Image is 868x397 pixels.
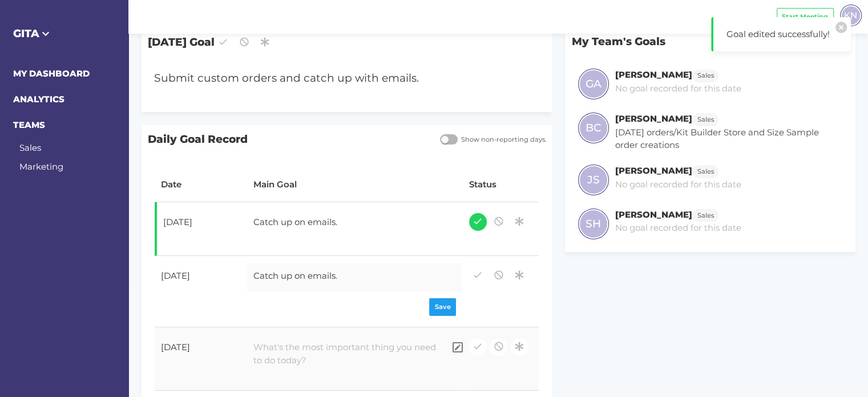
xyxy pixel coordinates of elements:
[155,327,247,391] td: [DATE]
[615,209,692,220] h6: [PERSON_NAME]
[615,82,741,95] p: No goal recorded for this date
[155,256,247,327] td: [DATE]
[148,64,513,93] div: Submit custom orders and catch up with emails.
[19,142,41,153] a: Sales
[586,216,601,232] span: SH
[19,161,63,172] a: Marketing
[161,178,241,191] div: Date
[13,94,64,105] a: ANALYTICS
[697,167,714,177] span: Sales
[587,172,600,188] span: JS
[692,165,718,176] a: Sales
[697,211,714,220] span: Sales
[565,27,855,56] p: My Team's Goals
[692,209,718,220] a: Sales
[429,298,456,316] button: Save
[155,202,247,256] td: [DATE]
[13,119,116,132] h6: TEAMS
[142,125,434,154] span: Daily Goal Record
[247,210,445,238] div: Catch up on emails.
[615,69,692,80] h6: [PERSON_NAME]
[469,178,533,191] div: Status
[13,26,116,42] h5: GITA
[458,135,546,145] span: Show non-reporting days.
[586,120,601,136] span: BC
[615,178,741,191] p: No goal recorded for this date
[142,27,552,57] span: [DATE] Goal
[615,222,741,235] p: No goal recorded for this date
[615,113,692,124] h6: [PERSON_NAME]
[692,113,718,124] a: Sales
[777,8,834,26] button: Start Meeting
[782,12,828,22] span: Start Meeting
[840,5,862,26] div: KN
[253,270,337,281] span: Catch up on emails.
[586,76,601,92] span: GA
[615,126,842,152] p: [DATE] orders/Kit Builder Store and Size Sample order creations
[844,9,857,22] span: KN
[253,178,456,191] div: Main Goal
[435,302,451,312] span: Save
[13,68,90,79] a: MY DASHBOARD
[692,69,718,80] a: Sales
[615,165,692,176] h6: [PERSON_NAME]
[697,71,714,81] span: Sales
[697,115,714,125] span: Sales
